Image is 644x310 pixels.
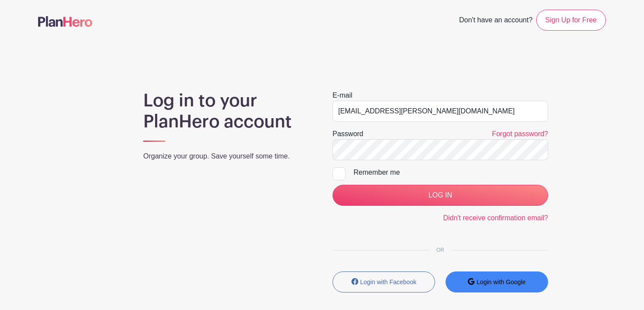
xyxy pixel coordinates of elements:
label: E-mail [333,90,352,101]
a: Forgot password? [492,130,548,137]
h1: Log in to your PlanHero account [143,90,311,132]
span: OR [429,247,451,253]
div: Remember me [354,167,548,178]
p: Organize your group. Save yourself some time. [143,151,311,162]
button: Login with Facebook [333,271,435,292]
img: logo-507f7623f17ff9eddc593b1ce0a138ce2505c220e1c5a4e2b4648c50719b7d32.svg [38,16,92,27]
button: Login with Google [446,271,548,292]
input: LOG IN [333,185,548,206]
small: Login with Facebook [360,278,416,285]
input: e.g. julie@eventco.com [333,101,548,122]
a: Didn't receive confirmation email? [443,214,548,222]
a: Sign Up for Free [536,10,606,31]
label: Password [333,129,363,139]
span: Don't have an account? [459,11,533,31]
small: Login with Google [477,278,526,285]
